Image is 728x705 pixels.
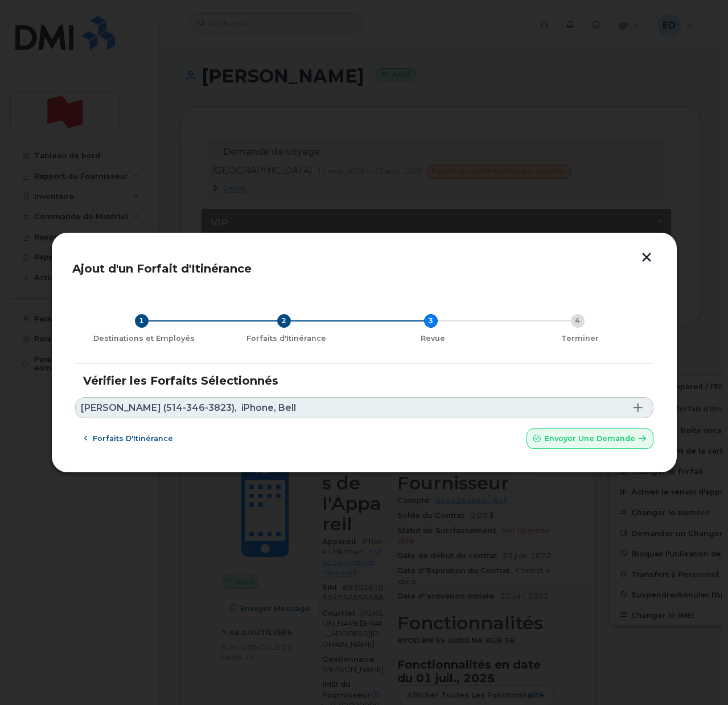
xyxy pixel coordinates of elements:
h3: Vérifier les Forfaits Sélectionnés [83,374,645,387]
span: Forfaits d'Itinérance [93,433,173,444]
div: Terminer [511,334,649,343]
a: [PERSON_NAME] (514-346-3823),iPhone, Bell [75,397,653,418]
span: [PERSON_NAME] (514-346-3823), [81,403,237,413]
span: iPhone, Bell [241,403,296,413]
span: Envoyer une Demande [545,433,635,444]
div: Destinations et Employés [80,334,208,343]
div: Forfaits d'Itinérance [217,334,355,343]
div: 4 [571,314,585,328]
button: Envoyer une Demande [527,428,653,449]
span: Ajout d'un Forfait d'Itinérance [72,262,252,275]
button: Forfaits d'Itinérance [75,428,183,449]
div: 2 [277,314,291,328]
